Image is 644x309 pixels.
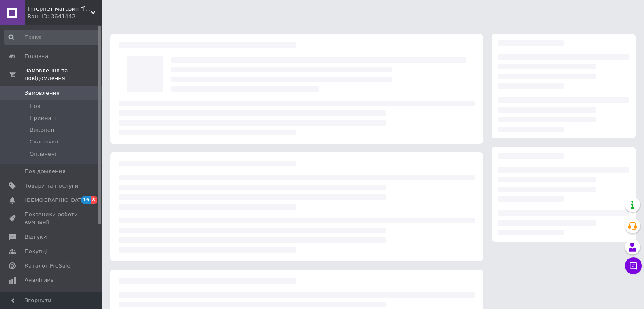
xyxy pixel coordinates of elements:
[25,168,66,175] span: Повідомлення
[28,5,91,13] span: Інтернет-магазин "Valentinka-Shop"
[25,182,78,190] span: Товари та послуги
[30,102,42,110] span: Нові
[625,257,642,274] button: Чат з покупцем
[81,196,91,204] span: 19
[25,52,48,60] span: Головна
[25,89,60,97] span: Замовлення
[91,196,97,204] span: 8
[25,276,54,284] span: Аналітика
[30,150,56,158] span: Оплачені
[30,126,56,134] span: Виконані
[25,211,78,226] span: Показники роботи компанії
[4,30,100,45] input: Пошук
[25,248,47,255] span: Покупці
[25,67,102,82] span: Замовлення та повідомлення
[25,233,47,241] span: Відгуки
[30,114,56,122] span: Прийняті
[25,291,78,306] span: Інструменти веб-майстра та SEO
[30,138,58,146] span: Скасовані
[25,196,87,204] span: [DEMOGRAPHIC_DATA]
[28,13,102,20] div: Ваш ID: 3641442
[25,262,70,270] span: Каталог ProSale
